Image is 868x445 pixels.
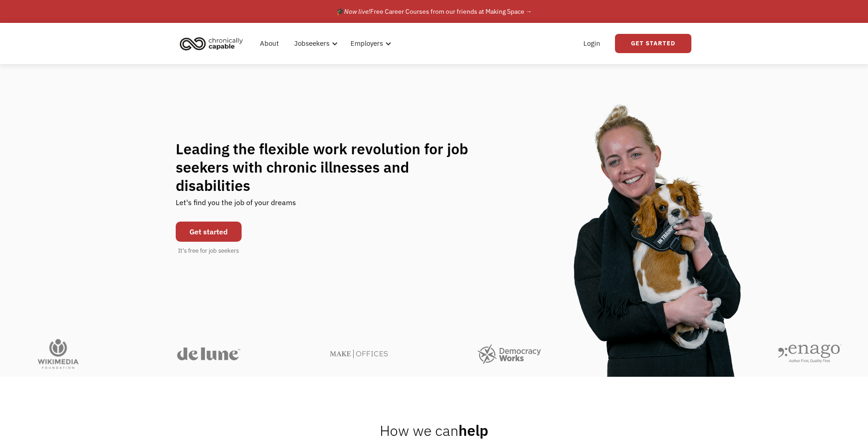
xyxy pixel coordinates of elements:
a: About [254,29,284,58]
h2: help [380,421,488,440]
div: Let's find you the job of your dreams [176,195,296,217]
div: It's free for job seekers [178,246,239,255]
div: 🎓 Free Career Courses from our friends at Making Space → [336,6,532,17]
div: Jobseekers [289,29,340,58]
div: Employers [350,38,383,49]
img: Chronically Capable logo [177,33,246,54]
div: Employers [345,29,394,58]
a: home [177,33,250,54]
a: Login [578,29,606,58]
h1: Leading the flexible work revolution for job seekers with chronic illnesses and disabilities [176,140,486,195]
div: Jobseekers [294,38,329,49]
span: How we can [380,421,458,440]
em: Now live! [344,7,370,16]
a: Get started [176,222,242,242]
a: Get Started [615,34,691,53]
